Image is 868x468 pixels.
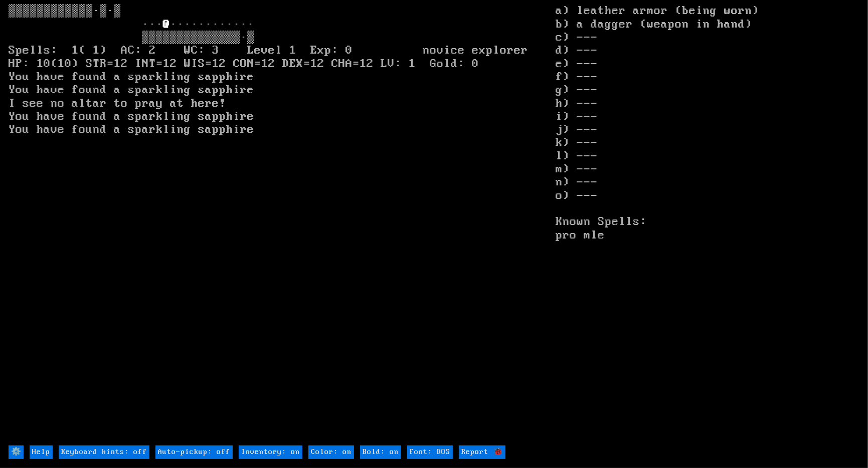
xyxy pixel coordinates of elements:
input: Keyboard hints: off [59,445,149,458]
stats: a) leather armor (being worn) b) a dagger (weapon in hand) c) --- d) --- e) --- f) --- g) --- h) ... [556,5,859,444]
input: Bold: on [360,445,401,458]
input: Help [30,445,53,458]
input: Report 🐞 [459,445,505,458]
input: Font: DOS [407,445,453,458]
input: Inventory: on [239,445,302,458]
font: @ [163,18,170,31]
larn: ▒▒▒▒▒▒▒▒▒▒▒▒·▒·▒ ··· ············ ▒▒▒▒▒▒▒▒▒▒▒▒▒▒·▒ Spells: 1( 1) AC: 2 WC: 3 Level 1 Exp: 0 novic... [9,5,556,444]
input: ⚙️ [9,445,24,458]
input: Auto-pickup: off [155,445,233,458]
input: Color: on [308,445,354,458]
